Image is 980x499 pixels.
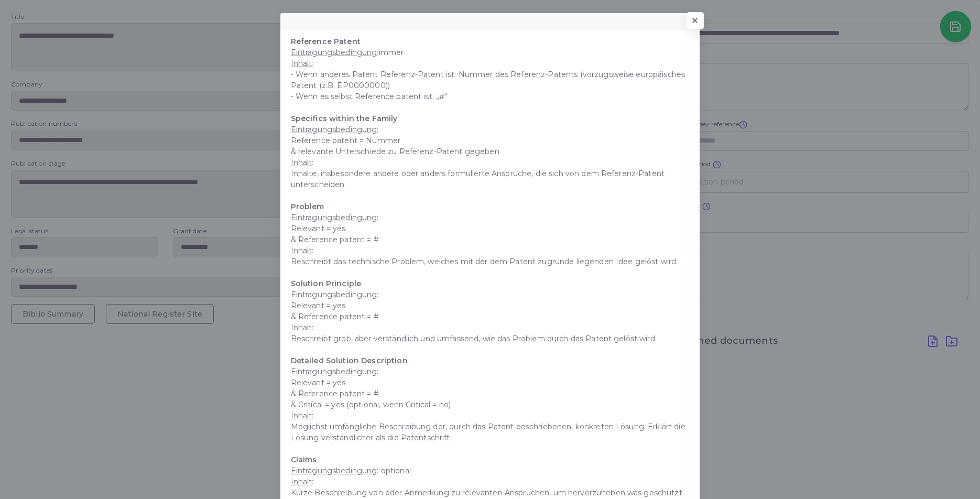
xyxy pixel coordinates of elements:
p: : [291,289,690,300]
p: Möglichst umfängliche Beschreibung der, durch das Patent beschriebenen, konkreten Lösung. Erklärt... [291,421,690,443]
p: : [291,124,690,135]
u: Inhalt [291,323,312,332]
u: Eintragungsbedingung [291,290,377,299]
p: - Wenn anderes Patent Referenz-Patent ist: Nummer des Referenz-Patents (vorzugsweise europäisches... [291,69,690,91]
p: Beschreibt das technische Problem, welches mit der dem Patent zugrunde liegenden Idee gelöst wird. [291,256,690,267]
p: Relevant = yes [291,377,690,388]
u: Inhalt [291,411,312,420]
p: : [291,366,690,377]
p: & Reference patent = # [291,311,690,322]
u: Inhalt [291,477,312,486]
p: : [291,212,690,223]
p: - Wenn es selbst Reference patent ist: „#“ [291,91,690,102]
p: & Reference patent = # [291,388,690,399]
em: : [377,48,378,57]
p: & relevante Unterschiede zu Referenz-Patent gegeben [291,146,690,157]
p: : [291,410,690,421]
strong: Solution Principle [291,279,362,288]
p: Inhalte, insbesondere andere oder anders formulierte Ansprüche, die sich von dem Referenz-Patent ... [291,168,690,190]
p: & Reference patent = # [291,234,690,245]
u: Inhalt [291,59,312,68]
p: : optional [291,465,690,476]
p: Relevant = yes [291,223,690,234]
u: Eintragungsbedingung [291,213,377,222]
u: Eintragungsbedingung [291,125,377,134]
strong: Reference Patent [291,37,361,46]
p: & Critical = yes (optional, wenn Critical = no) [291,399,690,410]
p: immer [291,47,690,58]
p: : [291,322,690,333]
button: Close [687,12,704,30]
p: : [291,476,690,487]
em: : [312,59,313,68]
u: Eintragungsbedingung [291,48,377,57]
u: Eintragungsbedingung [291,466,377,475]
p: Relevant = yes [291,300,690,311]
u: Eintragungsbedingung [291,367,377,376]
strong: Problem [291,202,324,211]
u: Inhalt [291,158,312,167]
strong: Detailed Solution Description [291,356,408,365]
p: Beschreibt grob, aber verständlich und umfassend, wie das Problem durch das Patent gelöst wird. [291,333,690,344]
strong: Specifics within the Family [291,114,398,123]
strong: Claims [291,455,317,464]
p: : [291,157,690,168]
p: Reference patent = Nummer [291,135,690,146]
u: Inhalt [291,246,312,255]
p: : [291,245,690,256]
